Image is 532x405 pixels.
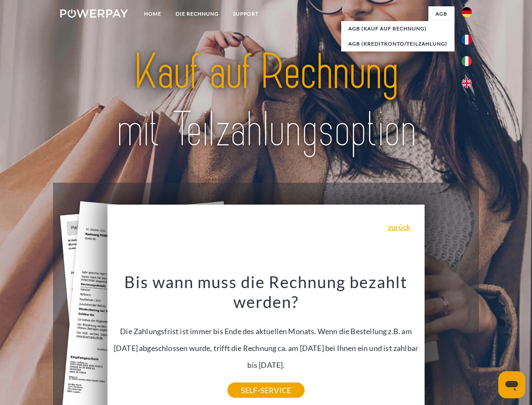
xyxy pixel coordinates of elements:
[137,6,168,22] a: Home
[388,223,410,231] a: zurück
[462,7,472,17] img: de
[80,40,452,162] img: title-powerpay_de.svg
[112,272,420,312] h3: Bis wann muss die Rechnung bezahlt werden?
[227,383,305,398] a: SELF-SERVICE
[341,36,454,51] a: AGB (Kreditkonto/Teilzahlung)
[341,21,454,36] a: AGB (Kauf auf Rechnung)
[498,371,525,398] iframe: Schaltfläche zum Öffnen des Messaging-Fensters
[168,6,226,22] a: DIE RECHNUNG
[462,35,472,45] img: fr
[60,9,128,18] img: logo-powerpay-white.svg
[112,272,420,390] div: Die Zahlungsfrist ist immer bis Ende des aktuellen Monats. Wenn die Bestellung z.B. am [DATE] abg...
[226,6,266,22] a: SUPPORT
[462,56,472,66] img: it
[462,78,472,88] img: en
[428,6,454,22] a: agb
